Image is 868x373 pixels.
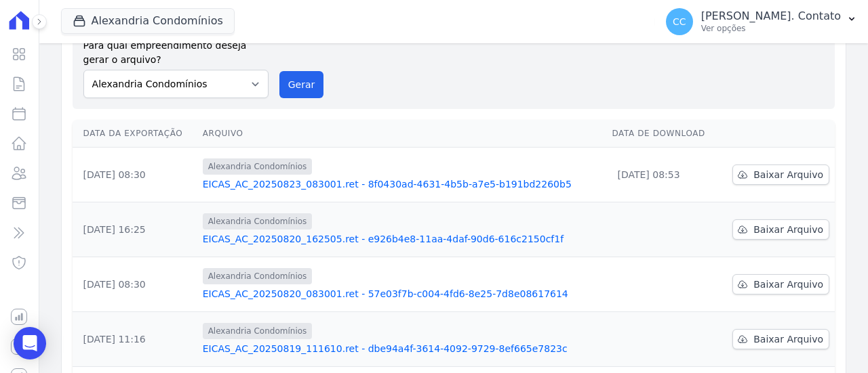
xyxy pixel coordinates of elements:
td: [DATE] 08:30 [73,148,197,202]
a: EICAS_AC_20250819_111610.ret - dbe94a4f-3614-4092-9729-8ef665e7823c [203,342,601,355]
a: Baixar Arquivo [732,164,829,185]
th: Data de Download [606,120,718,148]
button: Alexandria Condomínios [61,8,235,34]
a: EICAS_AC_20250820_162505.ret - e926b4e8-11aa-4daf-90d6-616c2150cf1f [203,232,601,246]
label: Para qual empreendimento deseja gerar o arquivo? [83,33,269,67]
p: Ver opções [701,23,841,34]
span: Alexandria Condomínios [203,158,313,175]
span: Alexandria Condomínios [203,323,313,339]
div: Open Intercom Messenger [14,327,46,359]
span: Baixar Arquivo [753,168,823,181]
a: Baixar Arquivo [732,329,829,349]
td: [DATE] 11:16 [73,312,197,367]
span: Baixar Arquivo [753,223,823,236]
p: [PERSON_NAME]. Contato [701,9,841,23]
a: Baixar Arquivo [732,274,829,294]
button: CC [PERSON_NAME]. Contato Ver opções [655,3,868,41]
span: Alexandria Condomínios [203,268,313,284]
span: Alexandria Condomínios [203,213,313,229]
td: [DATE] 16:25 [73,202,197,257]
td: [DATE] 08:30 [73,257,197,312]
a: EICAS_AC_20250820_083001.ret - 57e03f7b-c004-4fd6-8e25-7d8e08617614 [203,287,601,301]
th: Data da Exportação [73,120,197,148]
td: [DATE] 08:53 [606,148,718,202]
span: Baixar Arquivo [753,278,823,291]
span: Baixar Arquivo [753,332,823,346]
button: Gerar [279,71,324,98]
th: Arquivo [197,120,607,148]
a: Baixar Arquivo [732,219,829,240]
a: EICAS_AC_20250823_083001.ret - 8f0430ad-4631-4b5b-a7e5-b191bd2260b5 [203,177,601,191]
span: CC [673,17,686,26]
